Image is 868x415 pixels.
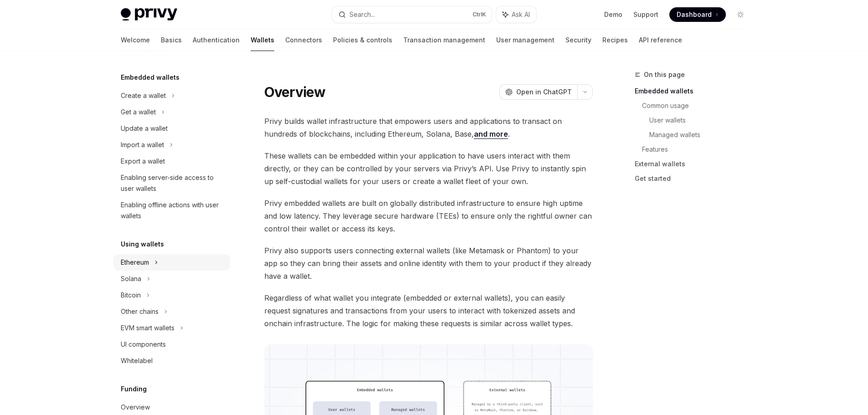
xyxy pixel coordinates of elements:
[677,10,712,19] span: Dashboard
[733,7,748,22] button: Toggle dark mode
[349,9,375,20] div: Search...
[264,149,593,188] span: These wallets can be embedded within your application to have users interact with them directly, ...
[121,107,156,118] div: Get a wallet
[496,6,536,23] button: Ask AI
[113,169,230,197] a: Enabling server-side access to user wallets
[121,172,225,194] div: Enabling server-side access to user wallets
[113,197,230,224] a: Enabling offline actions with user wallets
[649,113,755,128] a: User wallets
[121,355,153,366] div: Whitelabel
[635,157,755,171] a: External wallets
[121,290,141,301] div: Bitcoin
[264,244,593,282] span: Privy also supports users connecting external wallets (like Metamask or Phantom) to your app so t...
[113,120,230,137] a: Update a wallet
[499,84,577,100] button: Open in ChatGPT
[121,200,225,221] div: Enabling offline actions with user wallets
[121,384,147,395] h5: Funding
[121,90,166,101] div: Create a wallet
[602,29,628,51] a: Recipes
[285,29,322,51] a: Connectors
[332,6,492,23] button: Search...CtrlK
[121,257,149,268] div: Ethereum
[251,29,274,51] a: Wallets
[121,156,165,167] div: Export a wallet
[121,72,180,83] h5: Embedded wallets
[113,153,230,169] a: Export a wallet
[193,29,240,51] a: Authentication
[113,353,230,369] a: Whitelabel
[473,11,486,18] span: Ctrl K
[669,7,726,22] a: Dashboard
[649,128,755,142] a: Managed wallets
[333,29,392,51] a: Policies & controls
[121,29,150,51] a: Welcome
[264,115,593,140] span: Privy builds wallet infrastructure that empowers users and applications to transact on hundreds o...
[512,10,530,19] span: Ask AI
[474,129,508,139] a: and more
[161,29,182,51] a: Basics
[639,29,682,51] a: API reference
[264,197,593,235] span: Privy embedded wallets are built on globally distributed infrastructure to ensure high uptime and...
[635,84,755,98] a: Embedded wallets
[121,123,168,134] div: Update a wallet
[121,8,177,21] img: light logo
[642,142,755,157] a: Features
[121,139,164,150] div: Import a wallet
[604,10,622,19] a: Demo
[644,69,685,80] span: On this page
[403,29,485,51] a: Transaction management
[633,10,658,19] a: Support
[121,402,150,413] div: Overview
[264,292,593,330] span: Regardless of what wallet you integrate (embedded or external wallets), you can easily request si...
[121,239,164,250] h5: Using wallets
[113,336,230,353] a: UI components
[121,306,159,317] div: Other chains
[121,339,166,350] div: UI components
[516,87,572,97] span: Open in ChatGPT
[642,98,755,113] a: Common usage
[565,29,591,51] a: Security
[264,84,326,100] h1: Overview
[635,171,755,186] a: Get started
[496,29,555,51] a: User management
[121,323,175,333] div: EVM smart wallets
[121,273,141,284] div: Solana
